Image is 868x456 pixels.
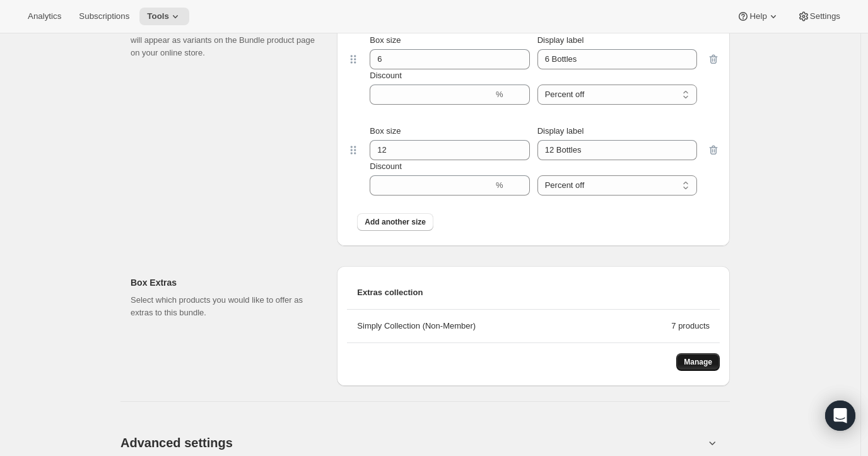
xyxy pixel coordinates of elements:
[120,433,233,453] span: Advanced settings
[496,90,503,99] span: %
[131,294,317,319] p: Select which products you would like to offer as extras to this bundle.
[370,140,510,160] input: Box size
[139,8,189,25] button: Tools
[370,126,401,136] span: Box size
[671,320,710,332] div: 7 products
[370,35,401,45] span: Box size
[537,126,584,136] span: Display label
[365,217,426,227] span: Add another size
[537,35,584,45] span: Display label
[496,180,503,190] span: %
[370,49,510,69] input: Box size
[71,8,137,25] button: Subscriptions
[79,11,129,21] span: Subscriptions
[357,286,423,299] span: Extras collection
[370,161,402,171] span: Discount
[684,357,712,367] span: Manage
[537,49,697,69] input: Display label
[370,71,402,80] span: Discount
[147,11,169,21] span: Tools
[131,21,317,59] p: Enter sizes and prices for each box. These boxes will appear as variants on the Bundle product pa...
[28,11,61,21] span: Analytics
[131,276,317,289] h2: Box Extras
[676,353,720,371] button: Manage
[749,11,766,21] span: Help
[825,400,855,431] div: Open Intercom Messenger
[790,8,848,25] button: Settings
[810,11,840,21] span: Settings
[537,140,697,160] input: Display label
[357,320,671,332] div: Simply Collection (Non-Member)
[20,8,69,25] button: Analytics
[729,8,787,25] button: Help
[357,213,433,231] button: Add another size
